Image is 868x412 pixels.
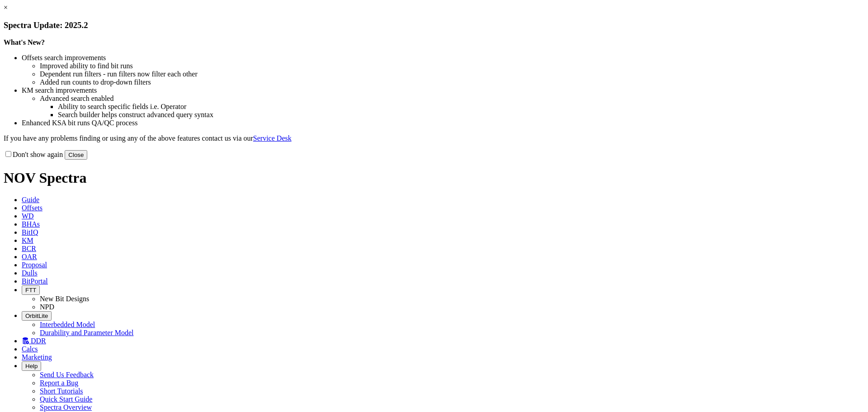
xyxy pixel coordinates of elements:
[40,70,864,78] li: Dependent run filters - run filters now filter each other
[31,337,46,345] span: DDR
[22,220,40,228] span: BHAs
[22,228,38,236] span: BitIQ
[22,277,48,285] span: BitPortal
[58,111,864,119] li: Search builder helps construct advanced query syntax
[40,78,864,86] li: Added run counts to drop-down filters
[22,204,42,212] span: Offsets
[40,62,864,70] li: Improved ability to find bit runs
[4,20,864,30] h3: Spectra Update: 2025.2
[4,170,864,186] h1: NOV Spectra
[40,303,54,311] a: NPD
[65,150,87,160] button: Close
[22,253,37,260] span: OAR
[25,313,48,319] span: OrbitLite
[22,353,52,361] span: Marketing
[4,134,864,142] p: If you have any problems finding or using any of the above features contact us via our
[22,269,38,277] span: Dulls
[40,295,89,303] a: New Bit Designs
[40,403,92,411] a: Spectra Overview
[40,371,94,379] a: Send Us Feedback
[22,345,38,353] span: Calcs
[40,329,134,336] a: Durability and Parameter Model
[4,151,63,158] label: Don't show again
[4,4,8,11] a: ×
[40,387,83,395] a: Short Tutorials
[25,363,38,369] span: Help
[22,196,39,204] span: Guide
[40,395,92,403] a: Quick Start Guide
[22,119,864,127] li: Enhanced KSA bit runs QA/QC process
[22,261,47,269] span: Proposal
[40,379,78,387] a: Report a Bug
[40,321,95,328] a: Interbedded Model
[22,212,34,220] span: WD
[22,54,864,62] li: Offsets search improvements
[253,134,292,142] a: Service Desk
[4,38,45,46] strong: What's New?
[22,86,864,95] li: KM search improvements
[25,287,36,294] span: FTT
[58,103,864,111] li: Ability to search specific fields i.e. Operator
[5,151,11,157] input: Don't show again
[22,245,36,252] span: BCR
[22,237,33,244] span: KM
[40,95,864,103] li: Advanced search enabled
